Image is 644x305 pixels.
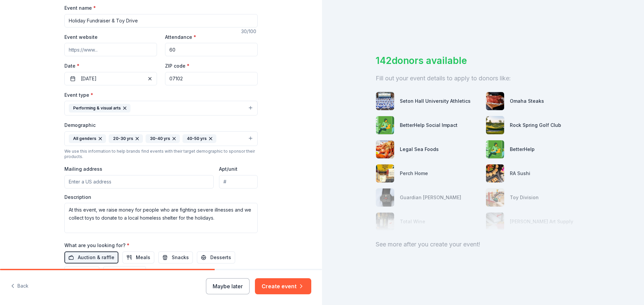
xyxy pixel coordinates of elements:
[64,5,96,11] label: Event name
[64,34,98,41] label: Event website
[255,278,311,294] button: Create event
[64,175,214,188] input: Enter a US address
[64,43,157,56] input: https://www...
[69,104,130,112] div: Performing & visual arts
[109,134,143,143] div: 20-30 yrs
[172,253,189,261] span: Snacks
[11,279,29,293] button: Back
[64,63,157,69] label: Date
[78,268,95,276] span: Alcohol
[64,14,258,27] input: Spring Fundraiser
[510,121,561,129] div: Rock Spring Golf Club
[78,253,114,261] span: Auction & raffle
[64,92,93,98] label: Event type
[103,266,146,278] button: Beverages
[64,266,99,278] button: Alcohol
[376,92,394,110] img: photo for Seton Hall University Athletics
[64,72,157,85] button: [DATE]
[69,134,106,143] div: All genders
[400,145,439,153] div: Legal Sea Foods
[64,194,91,201] label: Description
[376,54,590,68] div: 142 donors available
[219,166,237,172] label: Apt/unit
[206,278,250,294] button: Maybe later
[64,122,96,129] label: Demographic
[64,203,258,233] textarea: At this event, we raise money for people who are fighting severe illnesses and we collect toys to...
[376,140,394,158] img: photo for Legal Sea Foods
[136,253,150,261] span: Meals
[400,97,471,105] div: Seton Hall University Athletics
[64,242,129,249] label: What are you looking for?
[241,27,258,35] div: 30 /100
[165,63,190,69] label: ZIP code
[165,72,258,85] input: 12345 (U.S. only)
[64,101,258,116] button: Performing & visual arts
[400,121,458,129] div: BetterHelp Social Impact
[64,149,258,159] div: We use this information to help brands find events with their target demographic to sponsor their...
[510,145,535,153] div: BetterHelp
[64,166,102,172] label: Mailing address
[376,239,590,250] div: See more after you create your event!
[219,175,258,188] input: #
[165,34,196,41] label: Attendance
[486,92,504,110] img: photo for Omaha Steaks
[165,43,258,56] input: 20
[146,134,180,143] div: 30-40 yrs
[486,116,504,134] img: photo for Rock Spring Golf Club
[122,251,154,263] button: Meals
[376,116,394,134] img: photo for BetterHelp Social Impact
[158,251,193,263] button: Snacks
[210,253,231,261] span: Desserts
[64,131,258,146] button: All genders20-30 yrs30-40 yrs40-50 yrs
[117,268,142,276] span: Beverages
[197,251,235,263] button: Desserts
[64,251,118,263] button: Auction & raffle
[510,97,544,105] div: Omaha Steaks
[486,140,504,158] img: photo for BetterHelp
[376,73,590,84] div: Fill out your event details to apply to donors like:
[182,134,216,143] div: 40-50 yrs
